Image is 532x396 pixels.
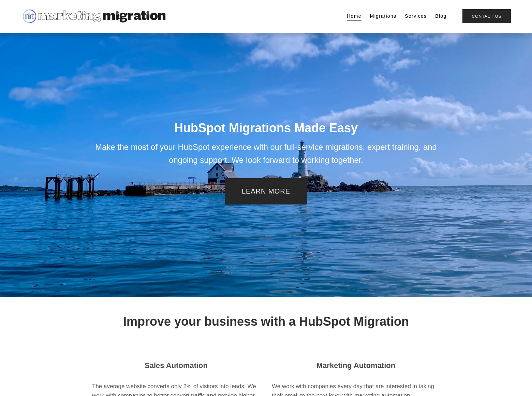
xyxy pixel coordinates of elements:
[92,141,440,167] p: Make the most of your HubSpot experience with our full-service migrations, expert training, and o...
[92,121,440,135] h1: HubSpot Migrations Made Easy
[370,12,397,21] a: Migrations
[145,361,208,370] strong: Sales Automation
[225,178,307,204] a: LEARN MORE
[21,8,166,25] img: Marketing Migration
[435,12,446,21] a: Blog
[316,361,395,370] strong: Marketing Automation
[347,12,361,21] a: Home
[405,12,427,21] a: Services
[462,9,511,23] a: Contact Us
[92,314,440,328] h1: Improve your business with a HubSpot Migration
